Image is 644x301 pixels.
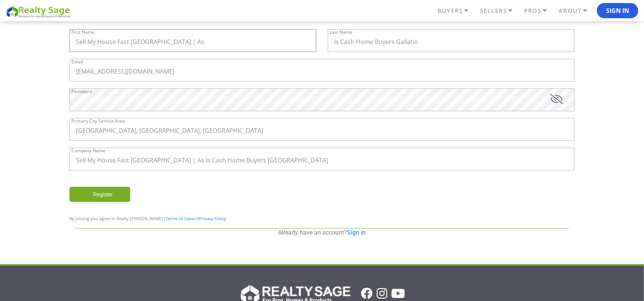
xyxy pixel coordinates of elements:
[71,30,95,35] label: First Name
[436,4,478,17] a: BUYERS
[199,216,226,221] a: Privacy Policy
[71,89,92,94] label: Password
[166,216,191,221] a: Terms of Use
[522,4,557,17] a: PROS
[69,187,130,202] input: Register
[478,4,522,17] a: SELLERS
[6,5,74,18] img: REALTY SAGE
[71,60,83,64] label: Email
[75,229,569,237] p: Already have an account?
[557,4,597,17] a: ABOUT
[71,119,125,123] label: Primary City Service Area
[347,229,366,236] a: Sign in
[330,30,352,35] label: Last Name
[69,216,226,221] span: By joining you agree to Realty [PERSON_NAME]’s and
[597,3,638,18] button: Sign In
[71,148,106,153] label: Company Name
